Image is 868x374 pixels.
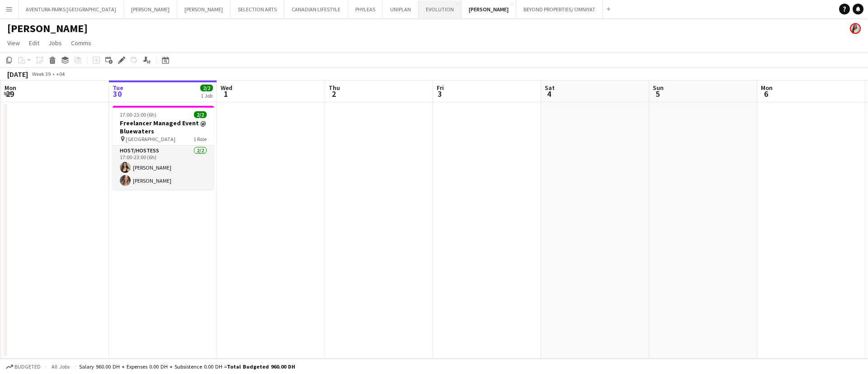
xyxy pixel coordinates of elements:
[79,363,295,370] div: Salary 960.00 DH + Expenses 0.00 DH + Subsistence 0.00 DH =
[516,0,603,18] button: BEYOND PROPERTIES/ OMNIYAT
[194,111,207,118] span: 2/2
[111,89,123,99] span: 30
[126,136,175,142] span: [GEOGRAPHIC_DATA]
[56,71,65,77] div: +04
[48,39,62,47] span: Jobs
[543,89,555,99] span: 4
[221,84,232,92] span: Wed
[120,111,156,118] span: 17:00-23:00 (6h)
[113,84,123,92] span: Tue
[7,22,88,35] h1: [PERSON_NAME]
[113,106,214,189] app-job-card: 17:00-23:00 (6h)2/2Freelancer Managed Event @ Bluewaters [GEOGRAPHIC_DATA]1 RoleHost/Hostess2/217...
[219,89,232,99] span: 1
[383,0,419,18] button: UNIPLAN
[113,146,214,189] app-card-role: Host/Hostess2/217:00-23:00 (6h)[PERSON_NAME][PERSON_NAME]
[850,23,861,34] app-user-avatar: Ines de Puybaudet
[761,84,773,92] span: Mon
[5,362,42,372] button: Budgeted
[653,84,664,92] span: Sun
[327,89,340,99] span: 2
[545,84,555,92] span: Sat
[419,0,462,18] button: EVOLUTION
[462,0,516,18] button: [PERSON_NAME]
[651,89,664,99] span: 5
[329,84,340,92] span: Thu
[30,71,52,77] span: Week 39
[71,39,91,47] span: Comms
[4,37,24,49] a: View
[50,363,71,370] span: All jobs
[193,136,207,142] span: 1 Role
[201,92,212,99] div: 1 Job
[29,39,39,47] span: Edit
[5,84,16,92] span: Mon
[200,85,213,91] span: 2/2
[3,89,16,99] span: 29
[177,0,231,18] button: [PERSON_NAME]
[19,0,124,18] button: AVENTURA PARKS [GEOGRAPHIC_DATA]
[437,84,444,92] span: Fri
[284,0,348,18] button: CANADIAN LIFESTYLE
[435,89,444,99] span: 3
[348,0,383,18] button: PHYLEAS
[14,364,41,370] span: Budgeted
[7,70,28,79] div: [DATE]
[124,0,177,18] button: [PERSON_NAME]
[25,37,43,49] a: Edit
[67,37,95,49] a: Comms
[759,89,773,99] span: 6
[231,0,284,18] button: SELECTION ARTS
[7,39,20,47] span: View
[45,37,66,49] a: Jobs
[227,363,295,370] span: Total Budgeted 960.00 DH
[113,119,214,135] h3: Freelancer Managed Event @ Bluewaters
